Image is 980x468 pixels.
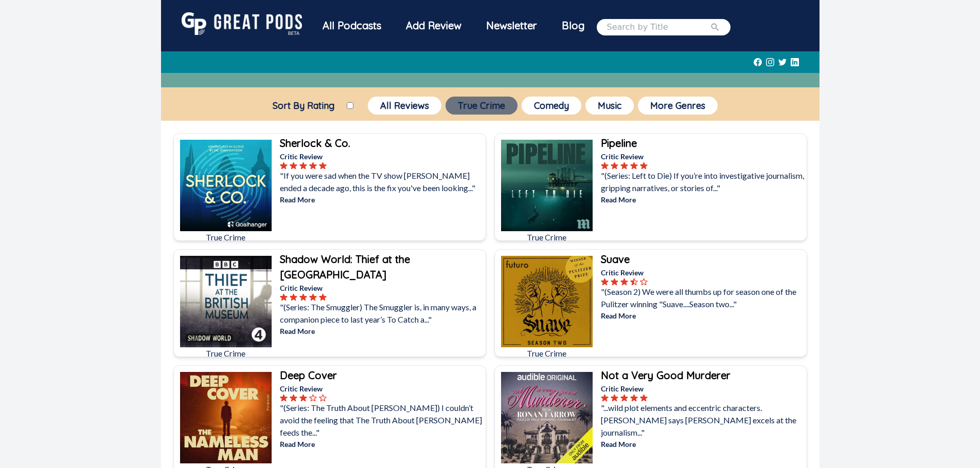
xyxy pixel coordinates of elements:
p: Read More [601,194,805,205]
p: True Crime [180,231,272,244]
img: Deep Cover [180,372,272,463]
p: "...wild plot elements and eccentric characters. [PERSON_NAME] says [PERSON_NAME] excels at the j... [601,402,805,439]
a: Comedy [520,95,583,117]
img: GreatPods [182,12,302,35]
button: All Reviews [368,97,441,115]
button: More Genres [638,97,718,115]
p: Critic Review [280,383,484,394]
a: SuaveTrue CrimeSuaveCritic Review"(Season 2) We were all thumbs up for season one of the Pulitzer... [494,249,807,357]
b: Pipeline [601,137,637,149]
p: Critic Review [280,151,484,162]
a: Music [583,95,636,117]
a: Shadow World: Thief at the British MuseumTrue CrimeShadow World: Thief at the [GEOGRAPHIC_DATA]Cr... [173,249,486,357]
p: Read More [280,439,484,450]
img: Sherlock & Co. [180,140,272,231]
a: All Reviews [366,95,443,117]
div: Newsletter [474,12,549,39]
b: Deep Cover [280,369,337,382]
p: True Crime [501,231,593,244]
button: Music [585,97,634,115]
b: Sherlock & Co. [280,137,350,149]
p: Critic Review [601,267,805,278]
p: True Crime [501,347,593,360]
img: Suave [501,256,593,347]
p: Read More [601,310,805,321]
a: Sherlock & Co.True CrimeSherlock & Co.Critic Review"If you were sad when the TV show [PERSON_NAME... [173,133,486,241]
p: "(Series: The Smuggler) The Smuggler is, in many ways, a companion piece to last year’s To Catch ... [280,301,484,326]
p: "(Series: The Truth About [PERSON_NAME]) I couldn’t avoid the feeling that The Truth About [PERSO... [280,402,484,439]
b: Suave [601,253,630,266]
img: Pipeline [501,140,593,231]
input: Search by Title [607,21,710,33]
p: "If you were sad when the TV show [PERSON_NAME] ended a decade ago, this is the fix you've been l... [280,170,484,194]
a: True Crime [443,95,520,117]
p: "(Season 2) We were all thumbs up for season one of the Pulitzer winning "Suave....Season two..." [601,286,805,310]
a: Newsletter [474,12,549,42]
p: Read More [280,194,484,205]
p: Read More [601,439,805,450]
button: Comedy [522,97,581,115]
img: Not a Very Good Murderer [501,372,593,463]
p: Critic Review [280,283,484,293]
p: "(Series: Left to Die) If you’re into investigative journalism, gripping narratives, or stories o... [601,170,805,194]
button: True Crime [446,97,518,115]
b: Shadow World: Thief at the [GEOGRAPHIC_DATA] [280,253,410,281]
p: Read More [280,326,484,336]
a: Add Review [394,12,474,39]
p: True Crime [180,347,272,360]
img: Shadow World: Thief at the British Museum [180,256,272,347]
p: Critic Review [601,151,805,162]
b: Not a Very Good Murderer [601,369,730,382]
label: Sort By Rating [260,100,347,111]
p: Critic Review [601,383,805,394]
div: All Podcasts [310,12,394,39]
a: PipelineTrue CrimePipelineCritic Review"(Series: Left to Die) If you’re into investigative journa... [494,133,807,241]
a: All Podcasts [310,12,394,42]
a: Blog [549,12,597,39]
